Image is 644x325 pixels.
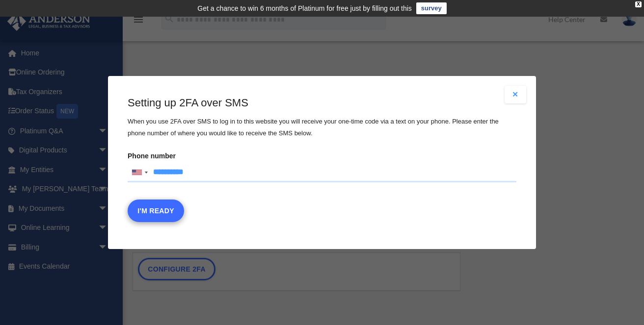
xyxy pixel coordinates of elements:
[635,1,642,7] div: close
[128,200,184,222] button: I'm Ready
[128,149,516,182] label: Phone number
[128,163,151,182] div: United States: +1
[128,116,516,139] p: When you use 2FA over SMS to log in to this website you will receive your one-time code via a tex...
[197,2,412,14] div: Get a chance to win 6 months of Platinum for free just by filling out this
[416,2,447,14] a: survey
[128,96,516,111] h3: Setting up 2FA over SMS
[128,163,516,182] input: Phone numberList of countries
[505,86,526,103] button: Close modal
